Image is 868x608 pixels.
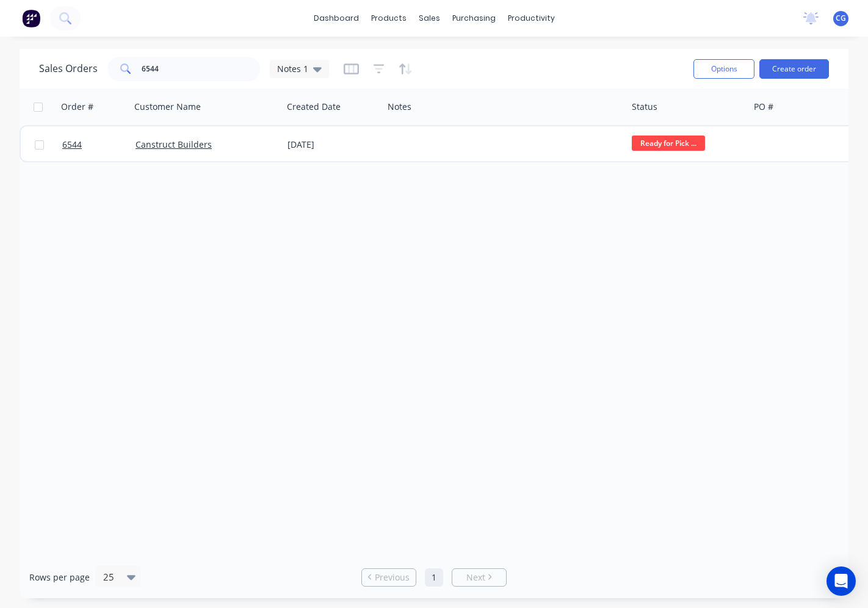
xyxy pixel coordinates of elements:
div: sales [413,9,446,27]
span: 6544 [62,139,82,151]
a: Previous page [362,571,416,584]
a: dashboard [308,9,365,27]
span: Rows per page [29,571,90,584]
h1: Sales Orders [39,63,98,74]
div: [DATE] [288,139,378,151]
a: 6544 [62,126,136,163]
div: PO # [754,101,773,113]
button: Options [693,59,754,79]
a: Canstruct Builders [136,139,212,150]
div: Created Date [287,101,341,113]
span: Notes 1 [277,62,308,75]
span: CG [836,13,846,24]
a: Page 1 is your current page [425,568,443,587]
div: products [365,9,413,27]
a: Next page [452,571,506,584]
div: purchasing [446,9,502,27]
div: Order # [61,101,93,113]
img: Factory [22,9,40,27]
span: Previous [375,571,410,584]
div: Notes [388,101,411,113]
span: Next [466,571,485,584]
input: Search... [142,57,261,81]
div: Status [632,101,657,113]
div: productivity [502,9,561,27]
ul: Pagination [356,568,512,587]
div: Open Intercom Messenger [826,566,856,596]
div: Customer Name [134,101,201,113]
button: Create order [759,59,829,79]
span: Ready for Pick ... [632,136,705,151]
